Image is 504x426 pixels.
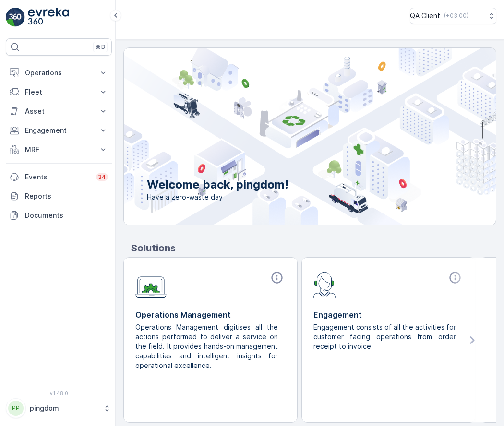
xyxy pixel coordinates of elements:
[135,271,167,298] img: module-icon
[6,63,112,83] button: Operations
[6,102,112,121] button: Asset
[147,192,288,202] span: Have a zero-waste day
[25,68,93,78] p: Operations
[25,87,93,97] p: Fleet
[6,140,112,159] button: MRF
[25,126,93,135] p: Engagement
[135,322,278,370] p: Operations Management digitises all the actions performed to deliver a service on the field. It p...
[98,173,106,181] p: 34
[313,309,464,320] p: Engagement
[25,145,93,154] p: MRF
[25,211,108,220] p: Documents
[6,83,112,102] button: Fleet
[6,8,25,27] img: logo
[25,106,93,116] p: Asset
[410,11,440,21] p: QA Client
[28,8,69,27] img: logo_light-DOdMpM7g.png
[313,271,336,298] img: module-icon
[81,48,496,225] img: city illustration
[25,191,108,201] p: Reports
[135,309,286,320] p: Operations Management
[131,241,496,255] p: Solutions
[25,172,90,182] p: Events
[410,8,496,24] button: QA Client(+03:00)
[6,206,112,225] a: Documents
[6,187,112,206] a: Reports
[147,177,288,192] p: Welcome back, pingdom!
[30,403,98,413] p: pingdom
[8,401,24,416] div: PP
[444,12,468,20] p: ( +03:00 )
[96,43,105,51] p: ⌘B
[313,322,456,351] p: Engagement consists of all the activities for customer facing operations from order receipt to in...
[6,121,112,140] button: Engagement
[6,390,112,396] span: v 1.48.0
[6,167,112,187] a: Events34
[6,398,112,418] button: PPpingdom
